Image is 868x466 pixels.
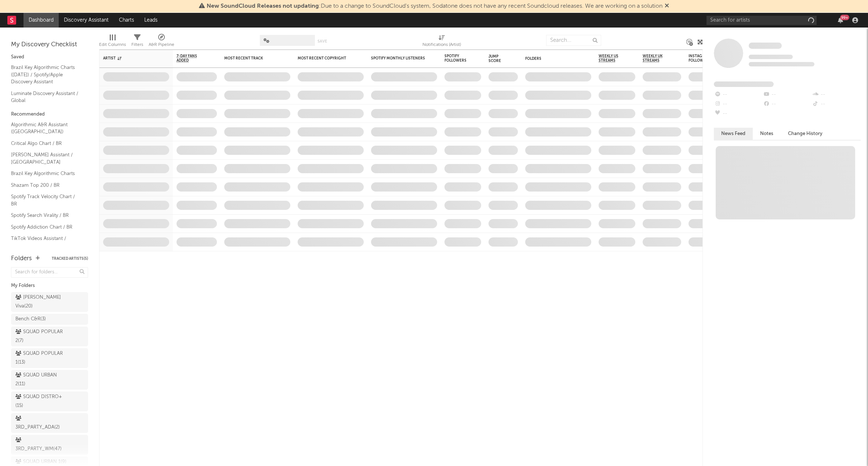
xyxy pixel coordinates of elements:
[11,370,88,390] a: SQUAD URBAN 2(11)
[11,53,88,62] div: Saved
[149,31,174,52] div: A&R Pipeline
[11,413,88,433] a: 3RD_PARTY_ADA(2)
[11,170,81,178] a: Brazil Key Algorithmic Charts
[131,40,143,49] div: Filters
[599,54,624,63] span: Weekly US Streams
[749,43,782,49] span: Some Artist
[11,267,88,278] input: Search for folders...
[444,54,470,63] div: Spotify Followers
[99,40,126,49] div: Edit Columns
[812,99,861,109] div: --
[11,348,88,368] a: SQUAD POPULAR 1(13)
[838,17,843,23] button: 99+
[298,56,353,61] div: Most Recent Copyright
[11,327,88,346] a: SQUAD POPULAR 2(7)
[714,99,763,109] div: --
[714,128,753,140] button: News Feed
[15,436,67,454] div: 3RD_PARTY_WM ( 47 )
[99,31,126,52] div: Edit Columns
[224,56,279,61] div: Most Recent Track
[489,54,507,63] div: Jump Score
[749,42,782,50] a: Some Artist
[371,56,426,61] div: Spotify Monthly Listeners
[11,181,81,189] a: Shazam Top 200 / BR
[812,90,861,99] div: --
[11,392,88,411] a: SQUAD DISTRO+(15)
[131,31,143,52] div: Filters
[422,40,461,49] div: Notifications (Artist)
[11,121,81,136] a: Algorithmic A&R Assistant ([GEOGRAPHIC_DATA])
[714,90,763,99] div: --
[546,35,601,46] input: Search...
[763,90,811,99] div: --
[11,90,81,105] a: Luminate Discovery Assistant / Global
[749,55,793,59] span: Tracking Since: [DATE]
[11,254,32,263] div: Folders
[15,414,67,432] div: 3RD_PARTY_ADA ( 2 )
[665,3,669,9] span: Dismiss
[207,3,662,9] span: : Due to a change to SoundCloud's system, Sodatone does not have any recent Soundcloud releases. ...
[15,371,67,389] div: SQUAD URBAN 2 ( 11 )
[525,57,580,61] div: Folders
[707,16,817,25] input: Search for artists
[15,349,67,367] div: SQUAD POPULAR 1 ( 13 )
[15,293,67,311] div: [PERSON_NAME] Viva ( 20 )
[11,292,88,312] a: [PERSON_NAME] Viva(20)
[103,56,158,61] div: Artist
[15,328,67,345] div: SQUAD POPULAR 2 ( 7 )
[207,3,319,9] span: New SoundCloud Releases not updating
[11,211,81,219] a: Spotify Search Virality / BR
[11,193,81,208] a: Spotify Track Velocity Chart / BR
[753,128,781,140] button: Notes
[781,128,830,140] button: Change History
[422,31,461,52] div: Notifications (Artist)
[714,109,763,119] div: --
[689,54,714,63] div: Instagram Followers
[11,223,81,231] a: Spotify Addiction Chart / BR
[52,257,88,261] button: Tracked Artists(5)
[15,315,46,324] div: Bench C&R ( 3 )
[11,281,88,290] div: My Folders
[11,63,81,86] a: Brazil Key Algorithmic Charts ([DATE]) / Spotify/Apple Discovery Assistant
[11,234,81,250] a: TikTok Videos Assistant / [GEOGRAPHIC_DATA]
[114,13,139,28] a: Charts
[15,393,67,410] div: SQUAD DISTRO+ ( 15 )
[714,81,774,87] span: Fans Added by Platform
[643,54,670,63] span: Weekly UK Streams
[840,15,849,20] div: 99 +
[149,40,174,49] div: A&R Pipeline
[749,62,814,66] span: 0 fans last week
[139,13,163,28] a: Leads
[11,40,88,49] div: My Discovery Checklist
[23,13,59,28] a: Dashboard
[11,314,88,325] a: Bench C&R(3)
[59,13,114,28] a: Discovery Assistant
[11,435,88,455] a: 3RD_PARTY_WM(47)
[763,99,811,109] div: --
[11,139,81,148] a: Critical Algo Chart / BR
[11,110,88,119] div: Recommended
[11,151,81,166] a: [PERSON_NAME] Assistant / [GEOGRAPHIC_DATA]
[177,54,206,63] span: 7-Day Fans Added
[317,39,327,43] button: Save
